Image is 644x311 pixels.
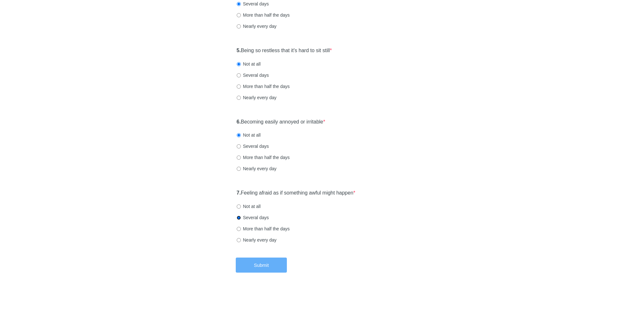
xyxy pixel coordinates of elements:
strong: 7. [237,190,241,195]
input: Nearly every day [237,238,241,242]
input: Nearly every day [237,24,241,28]
label: Becoming easily annoyed or irritable [237,118,326,126]
label: More than half the days [237,83,290,90]
label: Being so restless that it's hard to sit still [237,47,332,54]
label: More than half the days [237,154,290,161]
label: Several days [237,1,269,7]
button: Submit [236,258,287,273]
label: Several days [237,72,269,78]
input: Nearly every day [237,167,241,171]
input: Not at all [237,133,241,137]
input: More than half the days [237,13,241,17]
input: More than half the days [237,155,241,160]
label: More than half the days [237,226,290,232]
label: More than half the days [237,12,290,18]
label: Not at all [237,132,261,138]
strong: 6. [237,119,241,124]
input: Not at all [237,62,241,66]
label: Nearly every day [237,23,277,29]
label: Not at all [237,61,261,67]
label: Not at all [237,203,261,210]
input: More than half the days [237,227,241,231]
input: Several days [237,2,241,6]
label: Nearly every day [237,94,277,101]
strong: 5. [237,48,241,53]
label: Several days [237,143,269,149]
input: Several days [237,216,241,220]
label: Feeling afraid as if something awful might happen [237,189,356,197]
input: Nearly every day [237,96,241,100]
label: Several days [237,214,269,221]
label: Nearly every day [237,165,277,172]
label: Nearly every day [237,237,277,243]
input: Not at all [237,204,241,209]
input: Several days [237,73,241,77]
input: Several days [237,144,241,148]
input: More than half the days [237,84,241,89]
